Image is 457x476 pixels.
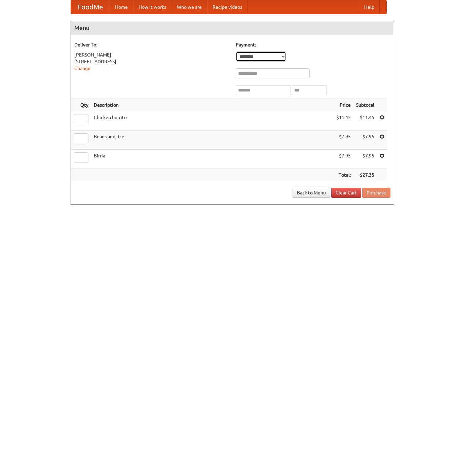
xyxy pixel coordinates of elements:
td: $7.95 [334,150,353,169]
td: $11.45 [353,111,377,131]
th: Description [91,99,334,111]
div: [STREET_ADDRESS] [74,58,229,65]
th: Price [334,99,353,111]
a: Help [359,0,380,14]
td: $7.95 [353,150,377,169]
td: Chicken burrito [91,111,334,131]
a: Home [110,0,133,14]
a: How it works [133,0,172,14]
div: [PERSON_NAME] [74,51,229,58]
a: FoodMe [71,0,110,14]
th: Subtotal [353,99,377,111]
a: Who we are [172,0,207,14]
td: Birria [91,150,334,169]
th: Total: [334,169,353,181]
a: Change [74,66,90,71]
td: Beans and rice [91,131,334,150]
a: Clear Cart [331,188,361,198]
th: $27.35 [353,169,377,181]
a: Recipe videos [207,0,247,14]
td: $7.95 [353,131,377,150]
h5: Deliver To: [74,41,229,48]
h4: Menu [71,21,394,35]
td: $7.95 [334,131,353,150]
td: $11.45 [334,111,353,131]
a: Back to Menu [293,188,330,198]
th: Qty [71,99,91,111]
h5: Payment: [236,41,390,48]
button: Purchase [362,188,390,198]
